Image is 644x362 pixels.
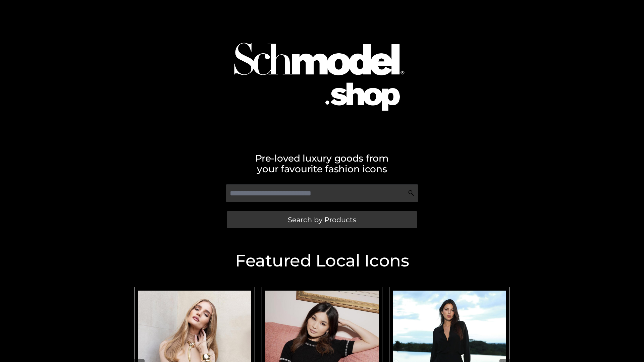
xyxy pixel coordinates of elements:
h2: Pre-loved luxury goods from your favourite fashion icons [131,153,513,174]
h2: Featured Local Icons​ [131,252,513,269]
img: Search Icon [408,190,415,196]
span: Search by Products [288,216,356,223]
a: Search by Products [227,211,417,228]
